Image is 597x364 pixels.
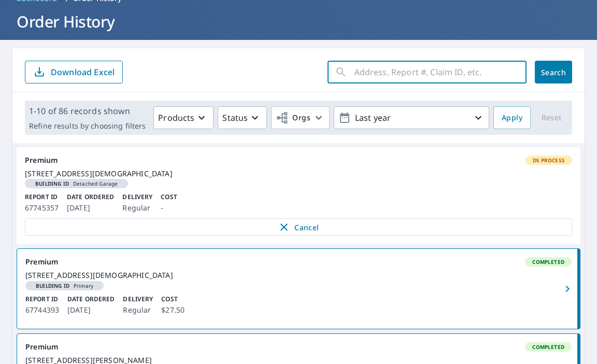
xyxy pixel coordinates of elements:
h1: Order History [12,11,585,32]
p: 67745357 [25,202,59,214]
p: Last year [351,109,472,127]
p: Report ID [25,295,59,304]
span: Completed [526,258,571,265]
span: Apply [502,111,522,124]
button: Download Excel [25,61,123,83]
div: Premium [25,342,572,352]
div: [STREET_ADDRESS][DEMOGRAPHIC_DATA] [25,169,572,178]
button: Search [535,61,572,83]
span: Cancel [36,221,561,233]
button: Apply [493,106,531,129]
p: - [161,202,177,214]
button: Orgs [271,106,330,129]
p: Date Ordered [67,295,115,304]
div: Premium [25,257,572,267]
button: Status [218,106,267,129]
div: Premium [25,156,572,165]
input: Address, Report #, Claim ID, etc. [354,58,527,87]
p: Status [222,111,248,124]
p: Delivery [123,295,153,304]
p: [DATE] [67,202,114,214]
span: Primary [30,283,99,288]
div: [STREET_ADDRESS][DEMOGRAPHIC_DATA] [25,271,572,280]
a: PremiumCompleted[STREET_ADDRESS][DEMOGRAPHIC_DATA]Building IDPrimaryReport ID67744393Date Ordered... [17,249,580,328]
button: Last year [334,106,489,129]
span: Search [543,67,564,77]
p: Download Excel [51,66,115,78]
p: Date Ordered [67,192,114,202]
span: In Process [527,157,571,164]
p: Report ID [25,192,59,202]
button: Cancel [25,218,572,236]
button: Products [153,106,214,129]
p: Products [158,111,194,124]
a: PremiumIn Process[STREET_ADDRESS][DEMOGRAPHIC_DATA]Building IDDetached GarageReport ID67745357Dat... [17,147,580,244]
p: Regular [122,202,152,214]
p: 67744393 [25,304,59,316]
p: Refine results by choosing filters [29,121,146,131]
p: Cost [161,192,177,202]
p: Regular [123,304,153,316]
em: Building ID [35,181,69,186]
span: Detached Garage [29,181,124,186]
span: Completed [526,343,571,351]
p: [DATE] [67,304,115,316]
span: Orgs [276,111,310,124]
p: Cost [161,295,184,304]
em: Building ID [36,283,69,288]
p: Delivery [122,192,152,202]
p: 1-10 of 86 records shown [29,105,146,117]
p: $27.50 [161,304,184,316]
